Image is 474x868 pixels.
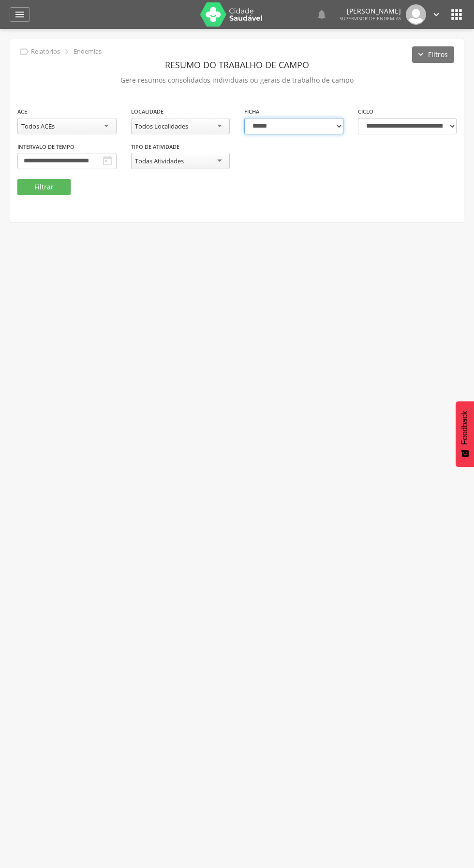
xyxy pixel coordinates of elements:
i:  [19,46,30,57]
p: Gere resumos consolidados individuais ou gerais de trabalho de campo [17,73,457,87]
i:  [316,9,327,20]
p: [PERSON_NAME] [340,8,401,14]
header: Resumo do Trabalho de Campo [17,56,457,73]
label: Ciclo [358,108,373,116]
div: Todas Atividades [135,157,184,165]
a:  [431,4,442,25]
p: Relatórios [31,48,60,56]
i:  [431,9,442,20]
button: Filtrar [17,179,71,195]
div: Todos ACEs [21,122,55,130]
i:  [61,46,72,57]
a:  [316,4,327,25]
label: ACE [17,108,27,116]
span: Feedback [460,411,469,445]
div: Todos Localidades [135,122,188,130]
label: Tipo de Atividade [131,143,179,151]
i:  [14,9,26,20]
i:  [102,155,113,167]
a:  [10,7,30,22]
label: Ficha [244,108,259,116]
label: Intervalo de Tempo [17,143,74,151]
button: Feedback - Mostrar pesquisa [456,401,474,467]
p: Endemias [74,48,102,56]
span: Supervisor de Endemias [340,15,401,22]
button: Filtros [412,46,454,63]
label: Localidade [131,108,163,116]
i:  [449,7,464,22]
